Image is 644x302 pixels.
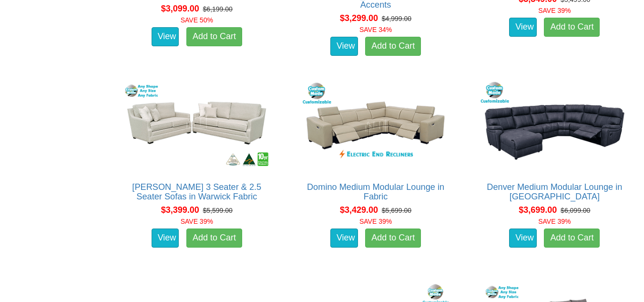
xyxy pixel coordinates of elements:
[298,78,452,173] img: Domino Medium Modular Lounge in Fabric
[478,78,632,173] img: Denver Medium Modular Lounge in Fabric
[161,4,199,13] span: $3,099.00
[382,15,411,22] del: $4,999.00
[359,218,392,225] font: SAVE 39%
[365,37,421,56] a: Add to Cart
[509,229,537,248] a: View
[544,229,600,248] a: Add to Cart
[307,182,444,201] a: Domino Medium Modular Lounge in Fabric
[132,182,261,201] a: [PERSON_NAME] 3 Seater & 2.5 Seater Sofas in Warwick Fabric
[544,18,600,37] a: Add to Cart
[365,229,421,248] a: Add to Cart
[359,26,392,33] font: SAVE 34%
[519,205,557,215] span: $3,699.00
[161,205,199,215] span: $3,399.00
[181,16,213,24] font: SAVE 50%
[181,218,213,225] font: SAVE 39%
[330,37,358,56] a: View
[538,7,571,14] font: SAVE 39%
[152,27,179,46] a: View
[340,205,378,215] span: $3,429.00
[186,27,242,46] a: Add to Cart
[561,207,590,214] del: $6,099.00
[382,207,411,214] del: $5,699.00
[203,207,233,214] del: $5,599.00
[186,229,242,248] a: Add to Cart
[538,218,571,225] font: SAVE 39%
[152,229,179,248] a: View
[203,5,233,13] del: $6,199.00
[487,182,622,201] a: Denver Medium Modular Lounge in [GEOGRAPHIC_DATA]
[120,78,274,173] img: Adele 3 Seater & 2.5 Seater Sofas in Warwick Fabric
[340,13,378,23] span: $3,299.00
[509,18,537,37] a: View
[330,229,358,248] a: View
